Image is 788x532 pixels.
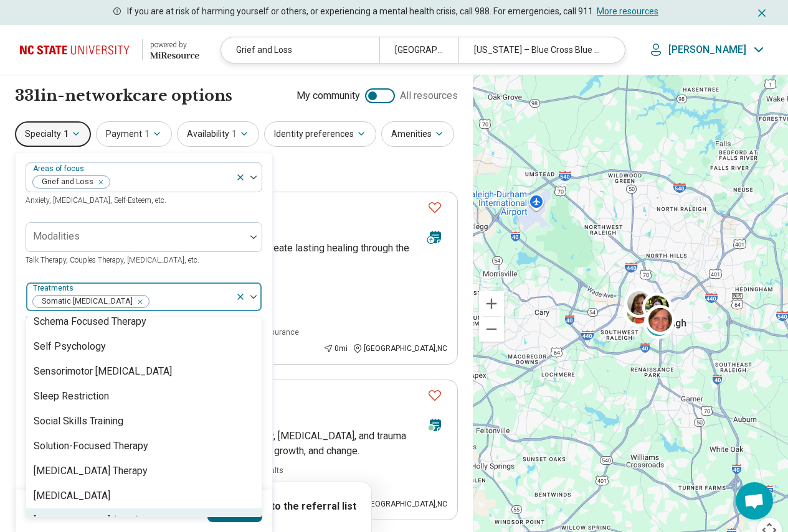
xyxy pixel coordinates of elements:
[323,343,348,354] div: 0 mi
[127,5,658,18] p: If you are at risk of harming yourself or others, or experiencing a mental health crisis, call 98...
[458,37,617,63] div: [US_STATE] – Blue Cross Blue Shield
[64,128,69,141] span: 1
[597,6,658,16] a: More resources
[353,498,447,510] div: [GEOGRAPHIC_DATA] , NC
[34,364,172,379] div: Sensorimotor [MEDICAL_DATA]
[26,315,116,324] span: EMDR, TMS, Hypnosis, etc.
[33,284,76,292] label: Treatments
[34,339,106,354] div: Self Psychology
[20,35,135,65] img: North Carolina State University
[26,256,199,264] span: Talk Therapy, Couples Therapy, [MEDICAL_DATA], etc.
[479,317,504,342] button: Zoom out
[756,5,768,20] button: Dismiss
[145,128,150,141] span: 1
[34,439,148,454] div: Solution-Focused Therapy
[34,314,146,329] div: Schema Focused Therapy
[26,196,166,205] span: Anxiety, [MEDICAL_DATA], Self-Esteem, etc.
[232,128,237,141] span: 1
[479,291,504,316] button: Zoom in
[15,85,232,106] h1: 331 in-network care options
[20,35,199,65] a: North Carolina State University powered by
[150,39,199,50] div: powered by
[297,88,360,103] span: My community
[34,414,123,429] div: Social Skills Training
[400,88,458,103] span: All resources
[34,389,109,404] div: Sleep Restriction
[221,37,379,63] div: Grief and Loss
[33,296,136,307] span: Somatic [MEDICAL_DATA]
[381,121,454,147] button: Amenities
[422,195,447,220] button: Favorite
[177,121,259,147] button: Availability1
[33,230,80,242] label: Modalities
[736,482,773,520] div: Open chat
[668,44,746,56] p: [PERSON_NAME]
[353,343,447,354] div: [GEOGRAPHIC_DATA] , NC
[379,37,458,63] div: [GEOGRAPHIC_DATA], [GEOGRAPHIC_DATA] 27695
[422,383,447,408] button: Favorite
[33,164,87,173] label: Areas of focus
[96,121,172,147] button: Payment1
[34,513,140,528] div: [MEDICAL_DATA] (TMS)
[643,309,673,338] div: 5
[15,121,91,147] button: Specialty1
[34,488,110,503] div: [MEDICAL_DATA]
[33,176,97,188] span: Grief and Loss
[264,121,376,147] button: Identity preferences
[34,464,148,478] div: [MEDICAL_DATA] Therapy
